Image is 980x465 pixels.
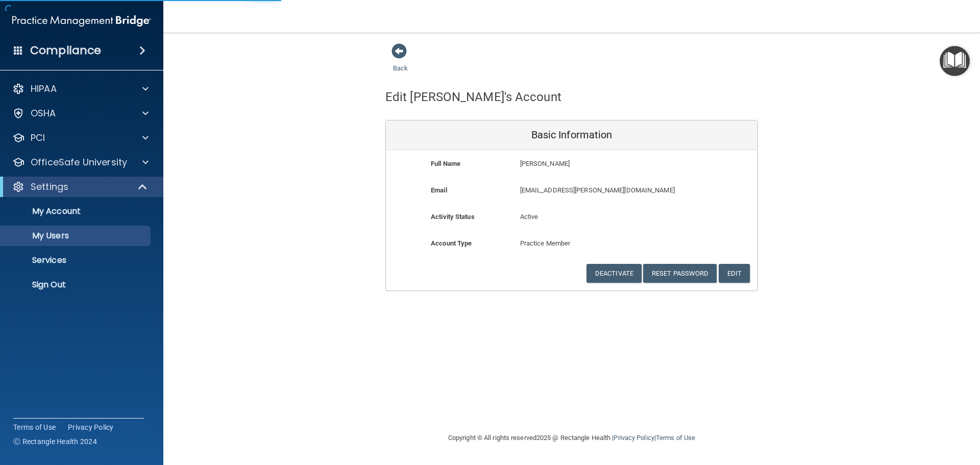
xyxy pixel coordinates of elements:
[385,422,758,454] div: Copyright © All rights reserved 2025 @ Rectangle Health | |
[586,264,642,283] button: Deactivate
[12,83,149,95] a: HIPAA
[7,255,146,265] p: Services
[656,434,695,442] a: Terms of Use
[68,422,114,432] a: Privacy Policy
[12,181,148,193] a: Settings
[12,132,149,144] a: PCI
[13,436,97,447] span: Ⓒ Rectangle Health 2024
[12,107,149,119] a: OSHA
[12,156,149,168] a: OfficeSafe University
[940,46,970,76] button: Open Resource Center
[520,184,683,197] p: [EMAIL_ADDRESS][PERSON_NAME][DOMAIN_NAME]
[614,434,654,442] a: Privacy Policy
[431,239,472,247] b: Account Type
[386,120,757,150] div: Basic Information
[31,181,68,193] p: Settings
[520,158,683,170] p: [PERSON_NAME]
[12,11,151,31] img: PMB logo
[13,422,56,432] a: Terms of Use
[31,107,56,119] p: OSHA
[31,83,57,95] p: HIPAA
[520,211,624,223] p: Active
[719,264,750,283] button: Edit
[520,237,624,250] p: Practice Member
[431,160,460,167] b: Full Name
[7,231,146,241] p: My Users
[431,186,447,194] b: Email
[30,43,101,58] h4: Compliance
[385,90,561,104] h4: Edit [PERSON_NAME]'s Account
[643,264,717,283] button: Reset Password
[7,206,146,216] p: My Account
[31,132,45,144] p: PCI
[31,156,127,168] p: OfficeSafe University
[7,280,146,290] p: Sign Out
[393,52,408,72] a: Back
[431,213,475,221] b: Activity Status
